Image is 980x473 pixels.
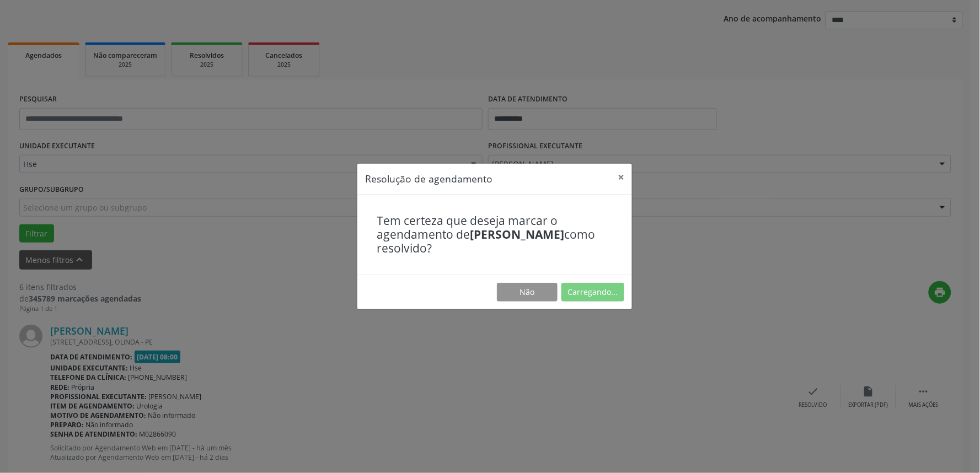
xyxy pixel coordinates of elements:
button: Não [497,283,558,302]
h4: Tem certeza que deseja marcar o agendamento de como resolvido? [377,214,613,256]
button: Carregando... [561,283,624,302]
button: Close [610,164,632,191]
b: [PERSON_NAME] [470,227,564,242]
h5: Resolução de agendamento [365,171,492,186]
